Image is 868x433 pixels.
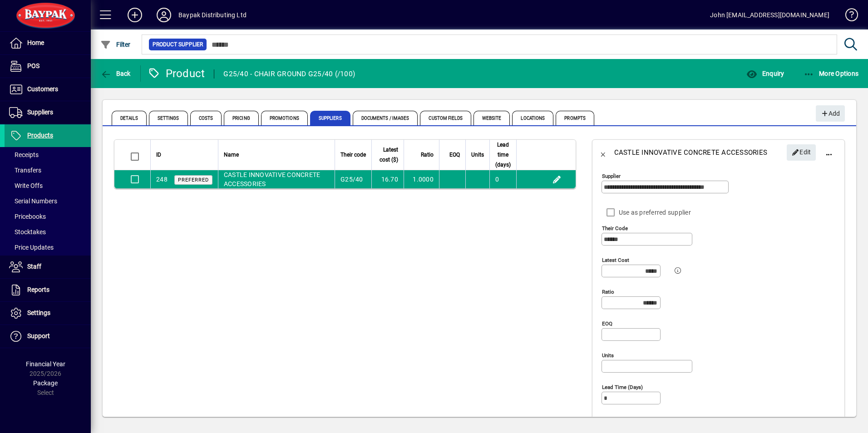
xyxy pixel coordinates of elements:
[5,325,91,348] a: Support
[100,70,131,77] span: Back
[512,111,553,125] span: Locations
[5,279,91,301] a: Reports
[153,40,203,49] span: Product Supplier
[5,55,91,78] a: POS
[710,8,829,22] div: John [EMAIL_ADDRESS][DOMAIN_NAME]
[5,302,91,325] a: Settings
[9,151,39,158] span: Receipts
[5,101,91,124] a: Suppliers
[27,132,53,139] span: Products
[5,209,91,224] a: Pricebooks
[602,384,643,390] mat-label: Lead time (days)
[5,147,91,162] a: Receipts
[602,352,614,359] mat-label: Units
[224,111,259,125] span: Pricing
[421,150,434,160] span: Ratio
[310,111,350,125] span: Suppliers
[149,7,178,23] button: Profile
[98,36,133,53] button: Filter
[602,173,621,179] mat-label: Supplier
[5,193,91,209] a: Serial Numbers
[98,65,133,82] button: Back
[9,228,46,236] span: Stocktakes
[335,170,371,188] td: G25/40
[602,320,612,327] mat-label: EOQ
[9,197,57,205] span: Serial Numbers
[27,309,50,316] span: Settings
[5,256,91,278] a: Staff
[224,150,239,160] span: Name
[340,150,366,160] span: Their code
[449,150,460,160] span: EOQ
[404,170,439,188] td: 1.0000
[112,111,147,125] span: Details
[420,111,471,125] span: Custom Fields
[148,66,205,81] div: Product
[820,106,840,121] span: Add
[27,332,50,340] span: Support
[371,170,404,188] td: 16.70
[377,145,398,165] span: Latest cost ($)
[120,7,149,23] button: Add
[156,150,161,160] span: ID
[27,286,49,293] span: Reports
[816,105,845,122] button: Add
[149,111,188,125] span: Settings
[218,170,335,188] td: CASTLE INNOVATIVE CONCRETE ACCESSORIES
[473,111,510,125] span: Website
[602,225,628,231] mat-label: Their code
[9,167,41,174] span: Transfers
[801,65,861,82] button: More Options
[27,62,39,69] span: POS
[792,145,811,160] span: Edit
[614,145,768,160] div: CASTLE INNOVATIVE CONCRETE ACCESSORIES
[471,150,484,160] span: Units
[787,144,816,161] button: Edit
[5,32,91,54] a: Home
[602,289,614,295] mat-label: Ratio
[804,70,859,77] span: More Options
[5,224,91,240] a: Stocktakes
[9,213,46,220] span: Pricebooks
[602,257,629,263] mat-label: Latest cost
[33,379,58,387] span: Package
[190,111,222,125] span: Costs
[156,175,168,184] div: 248
[27,85,58,93] span: Customers
[91,65,141,82] app-page-header-button: Back
[746,70,784,77] span: Enquiry
[27,263,41,270] span: Staff
[489,170,516,188] td: 0
[5,240,91,255] a: Price Updates
[495,140,511,170] span: Lead time (days)
[744,65,786,82] button: Enquiry
[27,108,53,116] span: Suppliers
[556,111,594,125] span: Prompts
[592,142,614,163] button: Back
[9,244,54,251] span: Price Updates
[223,67,355,81] div: G25/40 - CHAIR GROUND G25/40 (/100)
[5,162,91,178] a: Transfers
[5,78,91,101] a: Customers
[550,172,564,187] button: Edit
[818,142,840,163] button: More options
[26,360,65,368] span: Financial Year
[5,178,91,193] a: Write Offs
[353,111,418,125] span: Documents / Images
[178,177,209,183] span: Preferred
[261,111,308,125] span: Promotions
[178,8,247,22] div: Baypak Distributing Ltd
[100,41,131,48] span: Filter
[838,2,857,31] a: Knowledge Base
[9,182,43,189] span: Write Offs
[27,39,44,46] span: Home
